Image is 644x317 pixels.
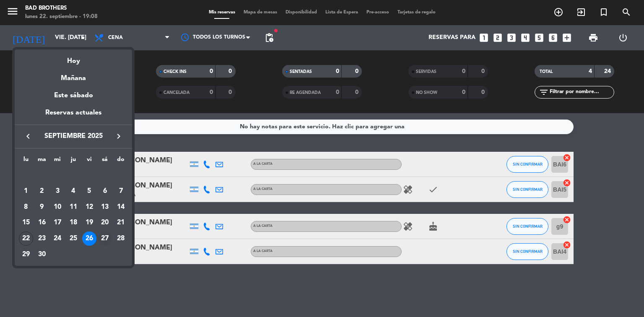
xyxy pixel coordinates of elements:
td: 8 de septiembre de 2025 [18,199,34,215]
td: 18 de septiembre de 2025 [65,215,81,231]
div: 2 [35,184,49,198]
div: Hoy [15,49,132,67]
th: martes [34,155,50,168]
td: 6 de septiembre de 2025 [97,183,113,199]
td: 23 de septiembre de 2025 [34,231,50,247]
div: 1 [19,184,33,198]
td: 5 de septiembre de 2025 [81,183,97,199]
div: 4 [66,184,80,198]
button: keyboard_arrow_right [111,131,126,142]
td: SEP. [18,167,129,183]
td: 17 de septiembre de 2025 [49,215,65,231]
th: sábado [97,155,113,168]
td: 11 de septiembre de 2025 [65,199,81,215]
td: 4 de septiembre de 2025 [65,183,81,199]
i: keyboard_arrow_left [23,131,33,141]
td: 2 de septiembre de 2025 [34,183,50,199]
div: 19 [82,216,96,230]
td: 28 de septiembre de 2025 [113,231,129,247]
div: 29 [19,247,33,262]
div: 8 [19,200,33,214]
td: 1 de septiembre de 2025 [18,183,34,199]
td: 29 de septiembre de 2025 [18,247,34,262]
td: 14 de septiembre de 2025 [113,199,129,215]
div: Este sábado [15,84,132,107]
td: 10 de septiembre de 2025 [49,199,65,215]
div: 22 [19,231,33,246]
div: 7 [114,184,128,198]
i: keyboard_arrow_right [114,131,124,141]
div: Mañana [15,67,132,84]
div: 24 [50,231,65,246]
div: 26 [82,231,96,246]
div: 20 [98,216,112,230]
div: 23 [35,231,49,246]
button: keyboard_arrow_left [21,131,36,142]
td: 24 de septiembre de 2025 [49,231,65,247]
td: 21 de septiembre de 2025 [113,215,129,231]
td: 3 de septiembre de 2025 [49,183,65,199]
td: 15 de septiembre de 2025 [18,215,34,231]
div: 13 [98,200,112,214]
div: 14 [114,200,128,214]
div: 5 [82,184,96,198]
div: 16 [35,216,49,230]
th: lunes [18,155,34,168]
th: jueves [65,155,81,168]
div: 27 [98,231,112,246]
td: 9 de septiembre de 2025 [34,199,50,215]
div: Reservas actuales [15,107,132,125]
td: 25 de septiembre de 2025 [65,231,81,247]
div: 17 [50,216,65,230]
td: 16 de septiembre de 2025 [34,215,50,231]
div: 30 [35,247,49,262]
div: 10 [50,200,65,214]
span: septiembre 2025 [36,131,111,142]
th: viernes [81,155,97,168]
div: 28 [114,231,128,246]
div: 3 [50,184,65,198]
td: 20 de septiembre de 2025 [97,215,113,231]
div: 25 [66,231,80,246]
div: 15 [19,216,33,230]
td: 13 de septiembre de 2025 [97,199,113,215]
div: 21 [114,216,128,230]
div: 11 [66,200,80,214]
td: 19 de septiembre de 2025 [81,215,97,231]
td: 12 de septiembre de 2025 [81,199,97,215]
div: 18 [66,216,80,230]
td: 7 de septiembre de 2025 [113,183,129,199]
td: 26 de septiembre de 2025 [81,231,97,247]
div: 9 [35,200,49,214]
div: 12 [82,200,96,214]
td: 22 de septiembre de 2025 [18,231,34,247]
div: 6 [98,184,112,198]
td: 27 de septiembre de 2025 [97,231,113,247]
th: domingo [113,155,129,168]
th: miércoles [49,155,65,168]
td: 30 de septiembre de 2025 [34,247,50,262]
